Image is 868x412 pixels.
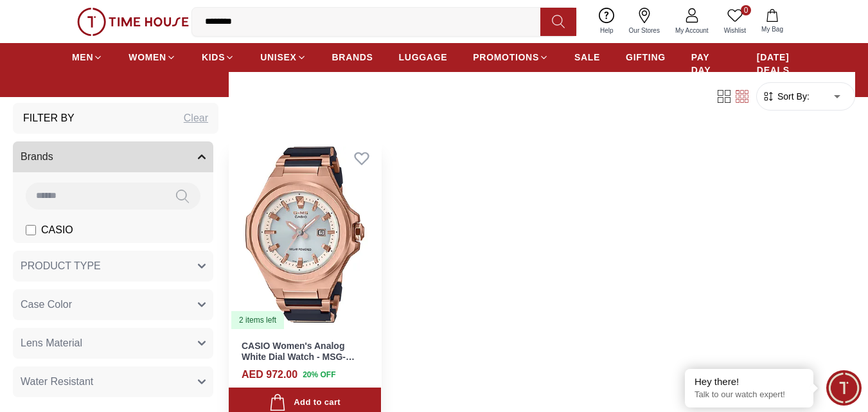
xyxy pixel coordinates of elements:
button: My Bag [754,6,791,37]
span: Sort By: [775,90,810,103]
input: CASIO [26,225,36,235]
a: 0Wishlist [716,5,754,38]
a: LUGGAGE [399,46,448,69]
span: Brands [21,149,53,165]
img: CASIO Women's Analog White Dial Watch - MSG-S500CG-1ADR [229,139,381,330]
span: GIFTING [626,51,666,64]
span: [DATE] DEALS [757,51,796,76]
div: Add to cart [269,394,341,411]
h4: AED 972.00 [242,367,297,382]
button: Case Color [13,289,213,320]
a: [DATE] DEALS [757,46,796,82]
span: Help [595,26,619,35]
span: Wishlist [719,26,751,35]
span: BRANDS [332,51,373,64]
img: ... [77,8,189,36]
span: 0 [741,5,751,15]
span: MEN [72,51,93,64]
span: PRODUCT TYPE [21,258,101,274]
button: Sort By: [762,90,810,103]
button: Lens Material [13,328,213,359]
span: Water Resistant [21,374,93,390]
a: KIDS [202,46,235,69]
span: SALE [574,51,600,64]
a: BRANDS [332,46,373,69]
a: SALE [574,46,600,69]
a: MEN [72,46,103,69]
a: WOMEN [128,46,176,69]
span: Case Color [21,297,72,312]
span: My Account [670,26,714,35]
span: UNISEX [260,51,296,64]
span: CASIO [41,222,73,238]
div: Clear [184,111,208,126]
button: Brands [13,141,213,172]
div: Hey there! [695,375,804,388]
button: PRODUCT TYPE [13,251,213,282]
span: Our Stores [624,26,665,35]
a: CASIO Women's Analog White Dial Watch - MSG-S500CG-1ADR [242,341,355,373]
span: PAY DAY SALE [691,51,731,89]
div: Chat Widget [826,370,862,406]
a: UNISEX [260,46,306,69]
span: My Bag [756,24,788,34]
a: PAY DAY SALE [691,46,731,94]
span: 20 % OFF [303,369,335,381]
span: LUGGAGE [399,51,448,64]
span: WOMEN [128,51,166,64]
button: Water Resistant [13,366,213,397]
a: Help [592,5,621,38]
a: Our Stores [621,5,668,38]
a: CASIO Women's Analog White Dial Watch - MSG-S500CG-1ADR2 items left [229,139,381,330]
p: Talk to our watch expert! [695,390,804,400]
span: PROMOTIONS [473,51,539,64]
a: PROMOTIONS [473,46,549,69]
span: KIDS [202,51,225,64]
a: GIFTING [626,46,666,69]
div: 2 items left [231,311,284,329]
span: Lens Material [21,336,82,351]
h3: Filter By [23,111,75,126]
